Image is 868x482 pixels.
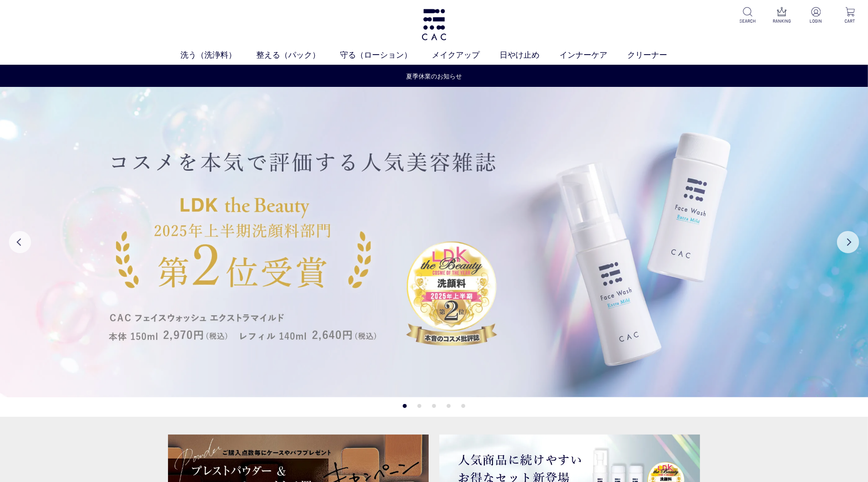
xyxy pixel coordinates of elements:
[839,7,861,24] a: CART
[837,231,859,253] button: Next
[628,49,688,61] a: クリーナー
[406,72,462,81] a: 夏季休業のお知らせ
[805,7,827,24] a: LOGIN
[403,404,407,408] button: 1 of 5
[771,7,793,24] a: RANKING
[432,49,500,61] a: メイクアップ
[737,18,759,24] p: SEARCH
[805,18,827,24] p: LOGIN
[9,231,31,253] button: Previous
[418,404,422,408] button: 2 of 5
[432,404,436,408] button: 3 of 5
[420,9,448,40] img: logo
[737,7,759,24] a: SEARCH
[447,404,451,408] button: 4 of 5
[771,18,793,24] p: RANKING
[500,49,560,61] a: 日やけ止め
[181,49,257,61] a: 洗う（洗浄料）
[560,49,628,61] a: インナーケア
[340,49,432,61] a: 守る（ローション）
[257,49,340,61] a: 整える（パック）
[839,18,861,24] p: CART
[461,404,465,408] button: 5 of 5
